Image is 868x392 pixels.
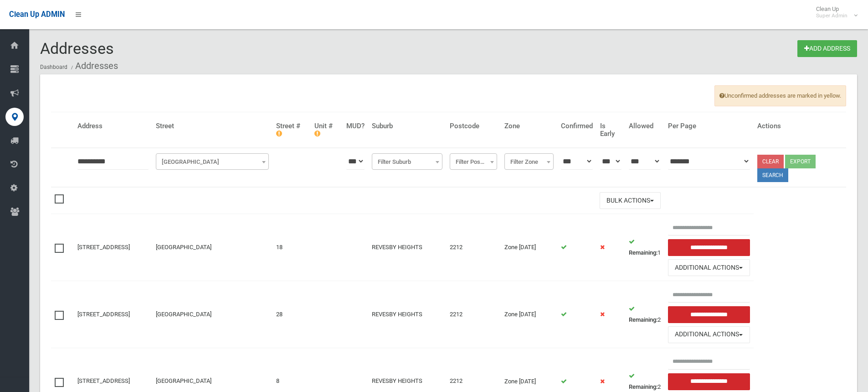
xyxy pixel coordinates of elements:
td: [GEOGRAPHIC_DATA] [152,214,272,281]
span: Filter Postcode [450,153,497,170]
span: Filter Zone [507,156,552,168]
small: Super Admin [816,12,847,19]
h4: Zone [504,122,554,130]
button: Additional Actions [668,259,750,276]
h4: Street # [276,122,307,137]
strong: Remaining: [629,316,657,323]
h4: Postcode [450,122,497,130]
a: Add Address [797,40,857,57]
span: Filter Suburb [374,156,440,168]
button: Export [785,155,816,168]
a: Clear [757,155,784,168]
span: Clean Up ADMIN [9,10,65,19]
td: Zone [DATE] [501,214,558,281]
h4: Unit # [314,122,339,137]
td: Zone [DATE] [501,281,558,348]
span: Addresses [40,39,114,57]
td: 18 [272,214,310,281]
td: 2212 [446,214,501,281]
h4: Per Page [668,122,750,130]
strong: Remaining: [629,383,657,390]
h4: Allowed [629,122,661,130]
td: REVESBY HEIGHTS [368,281,446,348]
span: Filter Zone [504,153,554,170]
td: 2212 [446,281,501,348]
td: [GEOGRAPHIC_DATA] [152,281,272,348]
strong: Remaining: [629,249,657,256]
h4: MUD? [346,122,365,130]
a: [STREET_ADDRESS] [77,311,130,318]
a: [STREET_ADDRESS] [77,244,130,251]
span: Clean Up [812,5,857,19]
button: Search [757,168,788,182]
td: 1 [625,214,664,281]
span: Unconfirmed addresses are marked in yellow. [714,85,846,106]
a: [STREET_ADDRESS] [77,377,130,384]
td: 28 [272,281,310,348]
span: Filter Postcode [452,156,495,168]
h4: Is Early [600,122,621,137]
h4: Confirmed [561,122,593,130]
h4: Street [156,122,269,130]
button: Additional Actions [668,326,750,343]
h4: Actions [757,122,842,130]
a: Dashboard [40,64,67,70]
td: REVESBY HEIGHTS [368,214,446,281]
h4: Suburb [372,122,442,130]
button: Bulk Actions [600,192,661,209]
span: Filter Suburb [372,153,442,170]
td: 2 [625,281,664,348]
li: Addresses [69,57,118,74]
span: Filter Street [158,156,267,168]
h4: Address [77,122,149,130]
span: Filter Street [156,153,269,170]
